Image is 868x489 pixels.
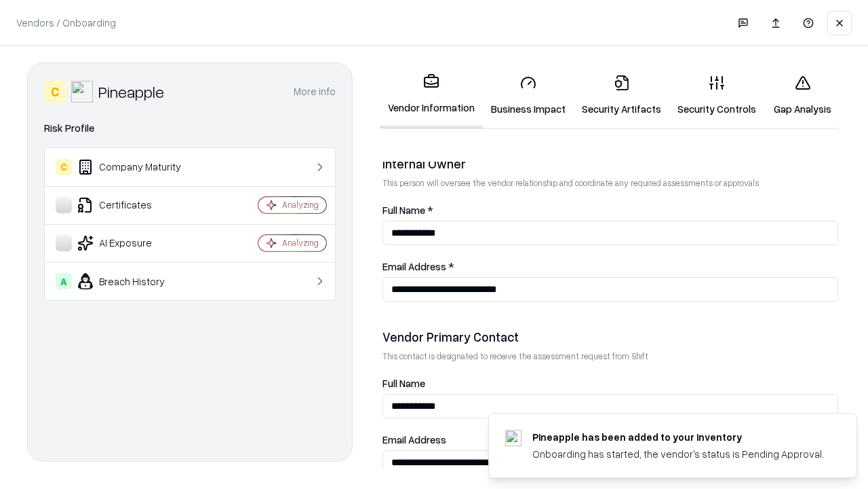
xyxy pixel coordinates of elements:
a: Vendor Information [380,62,483,128]
div: Vendor Primary Contact [382,329,838,345]
div: Onboarding has started, the vendor's status is Pending Approval. [532,447,824,461]
label: Full Name * [382,205,838,215]
img: pineappleenergy.com [505,430,521,446]
div: C [56,159,72,175]
div: Certificates [56,197,218,213]
img: Pineapple [71,81,93,103]
a: Security Controls [669,64,764,127]
a: Security Artifacts [574,64,669,127]
div: AI Exposure [56,235,218,251]
div: C [44,81,66,103]
p: This contact is designated to receive the assessment request from Shift [382,350,838,362]
label: Email Address [382,435,838,445]
p: This person will oversee the vendor relationship and coordinate any required assessments or appro... [382,177,838,189]
div: Analyzing [282,237,319,249]
div: A [56,273,72,289]
div: Internal Owner [382,156,838,172]
div: Company Maturity [56,159,218,175]
div: Pineapple [98,81,164,103]
div: Analyzing [282,199,319,211]
a: Gap Analysis [764,64,841,127]
div: Pineapple has been added to your inventory [532,430,824,444]
label: Full Name [382,378,838,388]
button: More info [294,79,336,104]
label: Email Address * [382,261,838,272]
a: Business Impact [483,64,574,127]
p: Vendors / Onboarding [16,16,116,30]
div: Breach History [56,273,218,289]
div: Risk Profile [44,120,336,137]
